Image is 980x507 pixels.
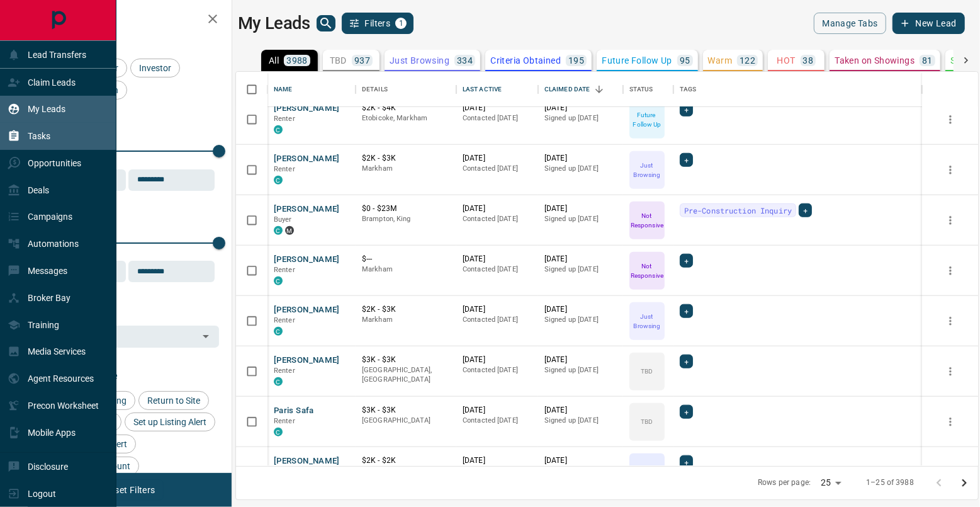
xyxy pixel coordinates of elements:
[274,266,295,274] span: Renter
[362,103,450,113] p: $2K - $4K
[274,103,340,115] button: [PERSON_NAME]
[463,365,532,375] p: Contacted [DATE]
[342,13,414,34] button: Filters1
[457,56,473,65] p: 334
[362,455,450,466] p: $2K - $2K
[680,405,693,419] div: +
[269,56,279,65] p: All
[274,226,283,235] div: condos.ca
[631,110,663,129] p: Future Follow Up
[568,56,584,65] p: 195
[286,56,308,65] p: 3988
[125,413,215,431] div: Set up Listing Alert
[680,304,693,318] div: +
[803,56,814,65] p: 38
[538,72,623,107] div: Claimed Date
[362,355,450,365] p: $3K - $3K
[680,455,693,469] div: +
[544,365,617,375] p: Signed up [DATE]
[197,328,215,345] button: Open
[835,56,915,65] p: Taken on Showings
[631,312,663,331] p: Just Browsing
[941,362,960,381] button: more
[356,72,456,107] div: Details
[463,265,532,275] p: Contacted [DATE]
[590,81,608,98] button: Sort
[274,316,295,324] span: Renter
[544,455,617,466] p: [DATE]
[684,406,689,418] span: +
[330,56,347,65] p: TBD
[684,456,689,469] span: +
[463,355,532,365] p: [DATE]
[941,463,960,482] button: more
[941,261,960,280] button: more
[274,304,340,316] button: [PERSON_NAME]
[623,72,673,107] div: Status
[268,72,356,107] div: Name
[544,355,617,365] p: [DATE]
[684,103,689,116] span: +
[490,56,561,65] p: Criteria Obtained
[629,72,653,107] div: Status
[816,474,846,492] div: 25
[463,405,532,416] p: [DATE]
[758,477,811,488] p: Rows per page:
[274,254,340,266] button: [PERSON_NAME]
[680,355,693,368] div: +
[274,355,340,367] button: [PERSON_NAME]
[40,13,219,28] h2: Filters
[941,312,960,331] button: more
[274,327,283,336] div: condos.ca
[317,15,335,31] button: search button
[922,56,933,65] p: 81
[893,13,965,34] button: New Lead
[952,470,977,496] button: Go to next page
[544,103,617,113] p: [DATE]
[274,417,295,425] span: Renter
[362,203,450,214] p: $0 - $23M
[362,405,450,416] p: $3K - $3K
[463,304,532,315] p: [DATE]
[544,113,617,123] p: Signed up [DATE]
[803,204,808,217] span: +
[631,211,663,230] p: Not Responsive
[274,203,340,215] button: [PERSON_NAME]
[544,164,617,174] p: Signed up [DATE]
[544,72,590,107] div: Claimed Date
[362,304,450,315] p: $2K - $3K
[684,254,689,267] span: +
[274,405,314,417] button: Paris Safa
[641,367,653,376] p: TBD
[866,477,914,488] p: 1–25 of 3988
[684,305,689,317] span: +
[673,72,922,107] div: Tags
[362,113,450,123] p: Etobicoke, Markham
[684,355,689,368] span: +
[799,203,812,217] div: +
[362,265,450,275] p: Markham
[684,204,792,217] span: Pre-Construction Inquiry
[274,455,340,467] button: [PERSON_NAME]
[274,377,283,386] div: condos.ca
[708,56,733,65] p: Warm
[463,103,532,113] p: [DATE]
[941,110,960,129] button: more
[274,176,283,185] div: condos.ca
[274,367,295,375] span: Renter
[544,315,617,325] p: Signed up [DATE]
[362,153,450,164] p: $2K - $3K
[274,276,283,285] div: condos.ca
[544,265,617,275] p: Signed up [DATE]
[680,56,690,65] p: 95
[274,72,293,107] div: Name
[463,164,532,174] p: Contacted [DATE]
[397,19,405,28] span: 1
[463,214,532,224] p: Contacted [DATE]
[362,416,450,426] p: [GEOGRAPHIC_DATA]
[641,417,653,426] p: TBD
[463,72,502,107] div: Last Active
[129,417,211,427] span: Set up Listing Alert
[544,405,617,416] p: [DATE]
[680,103,693,117] div: +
